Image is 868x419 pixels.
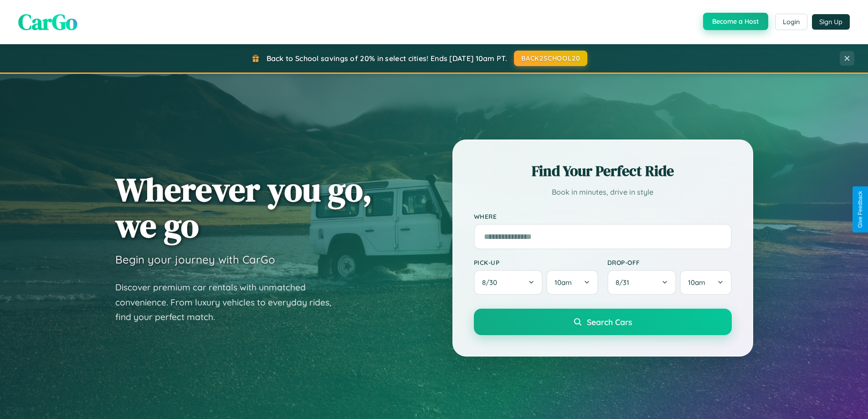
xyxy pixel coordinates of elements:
button: Become a Host [703,13,768,30]
label: Drop-off [607,259,732,266]
button: BACK2SCHOOL20 [514,51,587,66]
span: Search Cars [587,317,632,327]
div: Give Feedback [857,191,863,228]
label: Pick-up [474,259,598,266]
span: 10am [688,278,705,287]
span: 8 / 30 [482,278,502,287]
button: 8/30 [474,270,543,295]
button: Search Cars [474,309,732,335]
h3: Begin your journey with CarGo [115,253,275,266]
span: 10am [555,278,572,287]
p: Discover premium car rentals with unmatched convenience. From luxury vehicles to everyday rides, ... [115,280,343,325]
button: Sign Up [812,14,850,30]
span: 8 / 31 [616,278,634,287]
p: Book in minutes, drive in style [474,186,732,199]
span: CarGo [18,7,77,37]
button: 8/31 [607,270,677,295]
h1: Wherever you go, we go [115,171,372,243]
button: Login [775,14,807,30]
label: Where [474,212,732,220]
button: 10am [546,270,598,295]
h2: Find Your Perfect Ride [474,161,732,181]
span: Back to School savings of 20% in select cities! Ends [DATE] 10am PT. [267,54,507,63]
button: 10am [680,270,731,295]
